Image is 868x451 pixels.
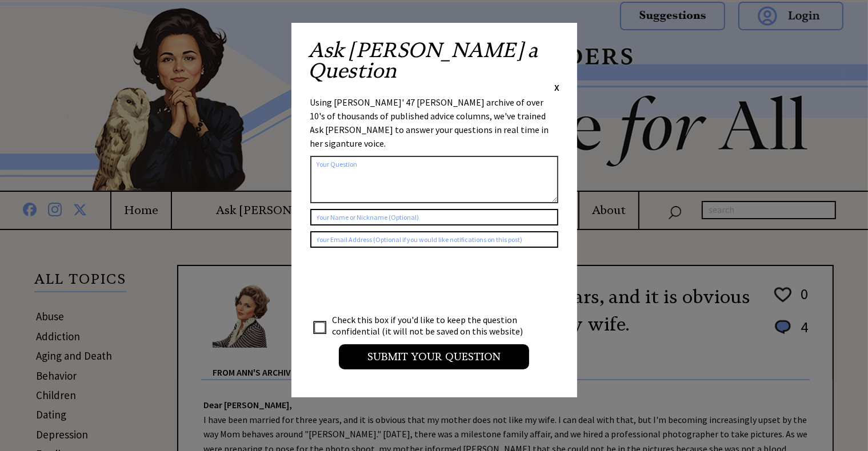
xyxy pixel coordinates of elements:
div: Using [PERSON_NAME]' 47 [PERSON_NAME] archive of over 10's of thousands of published advice colum... [310,95,558,150]
td: Check this box if you'd like to keep the question confidential (it will not be saved on this webs... [332,313,534,337]
input: Submit your Question [339,344,529,369]
input: Your Email Address (Optional if you would like notifications on this post) [310,231,558,248]
iframe: reCAPTCHA [310,259,484,304]
h2: Ask [PERSON_NAME] a Question [309,40,560,81]
span: X [555,82,560,93]
input: Your Name or Nickname (Optional) [310,209,558,226]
